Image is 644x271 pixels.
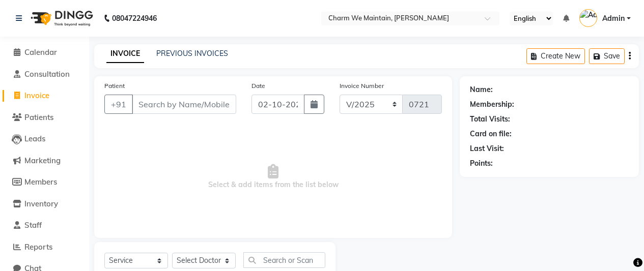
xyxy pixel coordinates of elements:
a: Staff [3,220,87,231]
div: Membership: [470,99,514,110]
span: Members [24,177,57,187]
a: Patients [3,112,87,124]
span: Patients [24,112,53,122]
span: Select & add items from the list below [104,126,442,228]
a: INVOICE [106,45,144,63]
span: Reports [24,242,52,252]
a: Reports [3,242,87,253]
label: Date [251,81,265,91]
img: Admin [579,9,597,27]
label: Patient [104,81,125,91]
span: Invoice [24,91,49,100]
span: Admin [602,13,625,24]
span: Inventory [24,199,58,208]
a: Leads [3,133,87,145]
div: Points: [470,158,493,169]
div: Total Visits: [470,114,510,125]
a: Consultation [3,69,87,80]
div: Card on file: [470,129,512,139]
a: Marketing [3,155,87,167]
label: Invoice Number [340,81,384,91]
a: Calendar [3,47,87,58]
div: Last Visit: [470,143,504,154]
button: Save [589,48,625,64]
span: Marketing [24,156,61,165]
div: Name: [470,84,493,95]
span: Leads [24,134,45,143]
b: 08047224946 [112,4,157,33]
span: Calendar [24,47,57,57]
input: Search or Scan [243,252,325,268]
span: Consultation [24,69,70,79]
button: Create New [526,48,585,64]
input: Search by Name/Mobile/Email/Code [132,95,236,114]
img: logo [26,4,96,33]
a: PREVIOUS INVOICES [156,49,228,58]
a: Members [3,176,87,188]
a: Invoice [3,90,87,102]
a: Inventory [3,198,87,210]
button: +91 [104,95,133,114]
span: Staff [24,220,42,230]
